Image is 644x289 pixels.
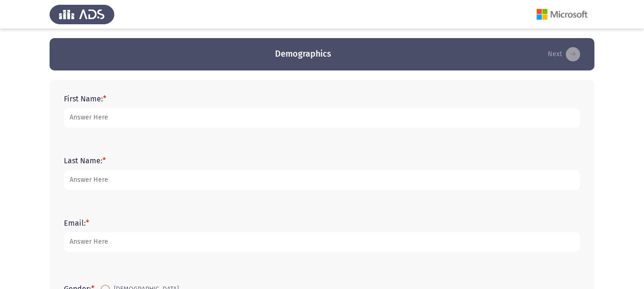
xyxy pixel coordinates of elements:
input: add answer text [64,108,580,128]
button: load next page [545,47,583,62]
img: Assessment logo of Microsoft (Word, Excel, PPT) [530,1,594,28]
h3: Demographics [275,48,331,60]
input: add answer text [64,170,580,190]
label: Email: [64,219,89,228]
label: First Name: [64,94,106,103]
img: Assess Talent Management logo [50,1,114,28]
input: add answer text [64,232,580,252]
label: Last Name: [64,156,106,165]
